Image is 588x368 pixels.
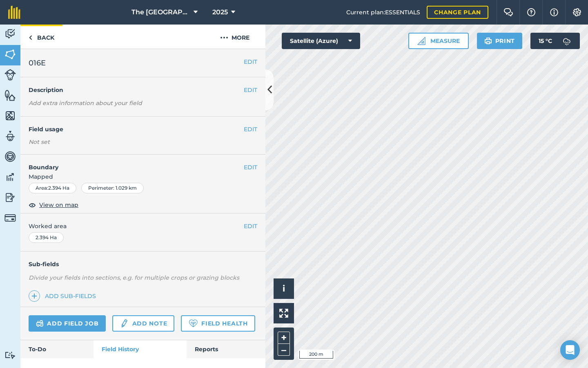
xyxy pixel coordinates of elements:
img: A question mark icon [526,8,536,16]
h4: Sub-fields [20,260,265,269]
button: 15 °C [530,33,580,49]
img: svg+xml;base64,PHN2ZyB4bWxucz0iaHR0cDovL3d3dy53My5vcmcvMjAwMC9zdmciIHdpZHRoPSI1NiIgaGVpZ2h0PSI2MC... [4,48,16,61]
img: svg+xml;base64,PD94bWwgdmVyc2lvbj0iMS4wIiBlbmNvZGluZz0idXRmLTgiPz4KPCEtLSBHZW5lcmF0b3I6IEFkb2JlIE... [4,171,16,183]
span: Worked area [29,222,257,231]
a: Add sub-fields [29,290,99,302]
img: svg+xml;base64,PHN2ZyB4bWxucz0iaHR0cDovL3d3dy53My5vcmcvMjAwMC9zdmciIHdpZHRoPSIxOSIgaGVpZ2h0PSIyNC... [484,36,492,46]
button: + [278,332,290,344]
h4: Boundary [20,155,244,172]
img: svg+xml;base64,PHN2ZyB4bWxucz0iaHR0cDovL3d3dy53My5vcmcvMjAwMC9zdmciIHdpZHRoPSI1NiIgaGVpZ2h0PSI2MC... [4,89,16,101]
img: svg+xml;base64,PHN2ZyB4bWxucz0iaHR0cDovL3d3dy53My5vcmcvMjAwMC9zdmciIHdpZHRoPSI1NiIgaGVpZ2h0PSI2MC... [4,110,16,122]
img: A cog icon [572,8,582,16]
em: Divide your fields into sections, e.g. for multiple crops or grazing blocks [29,274,239,281]
img: svg+xml;base64,PD94bWwgdmVyc2lvbj0iMS4wIiBlbmNvZGluZz0idXRmLTgiPz4KPCEtLSBHZW5lcmF0b3I6IEFkb2JlIE... [120,319,129,328]
img: svg+xml;base64,PHN2ZyB4bWxucz0iaHR0cDovL3d3dy53My5vcmcvMjAwMC9zdmciIHdpZHRoPSIxNCIgaGVpZ2h0PSIyNC... [31,291,37,301]
img: svg+xml;base64,PD94bWwgdmVyc2lvbj0iMS4wIiBlbmNvZGluZz0idXRmLTgiPz4KPCEtLSBHZW5lcmF0b3I6IEFkb2JlIE... [36,319,44,328]
a: Add field job [29,315,106,332]
img: svg+xml;base64,PHN2ZyB4bWxucz0iaHR0cDovL3d3dy53My5vcmcvMjAwMC9zdmciIHdpZHRoPSI5IiBoZWlnaHQ9IjI0Ii... [29,33,32,43]
button: – [278,344,290,356]
img: svg+xml;base64,PHN2ZyB4bWxucz0iaHR0cDovL3d3dy53My5vcmcvMjAwMC9zdmciIHdpZHRoPSIxNyIgaGVpZ2h0PSIxNy... [550,7,558,17]
img: svg+xml;base64,PD94bWwgdmVyc2lvbj0iMS4wIiBlbmNvZGluZz0idXRmLTgiPz4KPCEtLSBHZW5lcmF0b3I6IEFkb2JlIE... [4,69,16,81]
span: i [283,283,285,294]
button: EDIT [244,222,257,231]
span: Current plan : ESSENTIALS [346,8,420,17]
a: Change plan [427,6,488,19]
span: 15 ° C [539,33,552,49]
span: The [GEOGRAPHIC_DATA] [131,7,190,17]
span: 2025 [212,7,228,17]
h4: Description [29,85,257,94]
img: fieldmargin Logo [8,6,20,19]
span: 016E [29,57,46,69]
button: View on map [29,200,78,210]
button: Satellite (Azure) [282,33,360,49]
button: Measure [408,33,469,49]
span: Mapped [20,172,265,181]
img: svg+xml;base64,PD94bWwgdmVyc2lvbj0iMS4wIiBlbmNvZGluZz0idXRmLTgiPz4KPCEtLSBHZW5lcmF0b3I6IEFkb2JlIE... [4,130,16,142]
img: svg+xml;base64,PD94bWwgdmVyc2lvbj0iMS4wIiBlbmNvZGluZz0idXRmLTgiPz4KPCEtLSBHZW5lcmF0b3I6IEFkb2JlIE... [4,191,16,204]
img: svg+xml;base64,PD94bWwgdmVyc2lvbj0iMS4wIiBlbmNvZGluZz0idXRmLTgiPz4KPCEtLSBHZW5lcmF0b3I6IEFkb2JlIE... [4,150,16,163]
button: EDIT [244,85,257,94]
button: EDIT [244,163,257,172]
button: EDIT [244,57,257,66]
img: svg+xml;base64,PD94bWwgdmVyc2lvbj0iMS4wIiBlbmNvZGluZz0idXRmLTgiPz4KPCEtLSBHZW5lcmF0b3I6IEFkb2JlIE... [4,351,16,359]
img: Four arrows, one pointing top left, one top right, one bottom right and the last bottom left [279,309,288,318]
a: Field Health [181,315,255,332]
a: To-Do [20,340,94,358]
a: Add note [112,315,174,332]
img: Ruler icon [417,37,425,45]
div: 2.394 Ha [29,232,64,243]
em: Add extra information about your field [29,99,142,107]
div: Open Intercom Messenger [560,340,580,360]
img: svg+xml;base64,PD94bWwgdmVyc2lvbj0iMS4wIiBlbmNvZGluZz0idXRmLTgiPz4KPCEtLSBHZW5lcmF0b3I6IEFkb2JlIE... [559,33,575,49]
div: Not set [29,138,257,146]
div: Perimeter : 1.029 km [81,183,144,193]
button: More [204,25,265,49]
h4: Field usage [29,125,244,134]
span: View on map [39,200,78,209]
a: Field History [94,340,186,358]
a: Back [20,25,62,49]
a: Reports [187,340,265,358]
div: Area : 2.394 Ha [29,183,76,193]
img: svg+xml;base64,PD94bWwgdmVyc2lvbj0iMS4wIiBlbmNvZGluZz0idXRmLTgiPz4KPCEtLSBHZW5lcmF0b3I6IEFkb2JlIE... [4,212,16,224]
img: Two speech bubbles overlapping with the left bubble in the forefront [503,8,513,16]
img: svg+xml;base64,PD94bWwgdmVyc2lvbj0iMS4wIiBlbmNvZGluZz0idXRmLTgiPz4KPCEtLSBHZW5lcmF0b3I6IEFkb2JlIE... [4,28,16,40]
img: svg+xml;base64,PHN2ZyB4bWxucz0iaHR0cDovL3d3dy53My5vcmcvMjAwMC9zdmciIHdpZHRoPSIxOCIgaGVpZ2h0PSIyNC... [29,200,36,210]
button: Print [477,33,523,49]
button: EDIT [244,125,257,134]
img: svg+xml;base64,PHN2ZyB4bWxucz0iaHR0cDovL3d3dy53My5vcmcvMjAwMC9zdmciIHdpZHRoPSIyMCIgaGVpZ2h0PSIyNC... [220,33,228,43]
button: i [274,278,294,299]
